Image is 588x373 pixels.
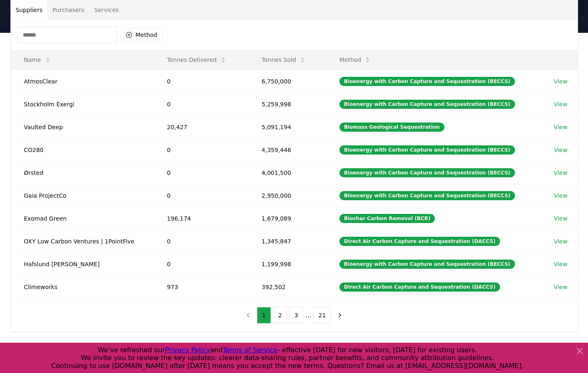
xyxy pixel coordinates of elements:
[305,310,311,320] li: ...
[17,52,58,68] button: Name
[11,115,154,138] td: Vaulted Deep
[154,115,248,138] td: 20,427
[248,93,326,115] td: 5,259,998
[154,161,248,184] td: 0
[313,307,332,324] button: 21
[11,230,154,253] td: OXY Low Carbon Ventures | 1PointFive
[554,77,567,86] a: View
[339,168,515,177] div: Bioenergy with Carbon Capture and Sequestration (BECCS)
[11,93,154,115] td: Stockholm Exergi
[339,77,515,86] div: Bioenergy with Carbon Capture and Sequestration (BECCS)
[154,207,248,230] td: 196,174
[273,307,287,324] button: 2
[154,253,248,275] td: 0
[339,145,515,155] div: Bioenergy with Carbon Capture and Sequestration (BECCS)
[248,230,326,253] td: 1,345,847
[248,184,326,207] td: 2,950,000
[154,184,248,207] td: 0
[248,138,326,161] td: 4,359,446
[154,70,248,93] td: 0
[339,100,515,109] div: Bioenergy with Carbon Capture and Sequestration (BECCS)
[339,191,515,200] div: Bioenergy with Carbon Capture and Sequestration (BECCS)
[160,52,233,68] button: Tonnes Delivered
[154,138,248,161] td: 0
[333,52,378,68] button: Method
[289,307,303,324] button: 3
[248,70,326,93] td: 6,750,000
[257,307,271,324] button: 1
[248,207,326,230] td: 1,679,089
[11,138,154,161] td: CO280
[248,275,326,298] td: 392,502
[339,260,515,269] div: Bioenergy with Carbon Capture and Sequestration (BECCS)
[554,146,567,154] a: View
[154,93,248,115] td: 0
[554,100,567,108] a: View
[554,283,567,291] a: View
[248,115,326,138] td: 5,091,194
[11,161,154,184] td: Ørsted
[11,275,154,298] td: Climeworks
[554,260,567,268] a: View
[554,237,567,245] a: View
[554,123,567,131] a: View
[248,161,326,184] td: 4,001,500
[339,282,500,292] div: Direct Air Carbon Capture and Sequestration (DACCS)
[11,184,154,207] td: Gaia ProjectCo
[554,191,567,200] a: View
[11,207,154,230] td: Exomad Green
[248,253,326,275] td: 1,199,998
[11,253,154,275] td: Hafslund [PERSON_NAME]
[333,307,347,324] button: next page
[120,28,163,42] button: Method
[154,275,248,298] td: 973
[339,214,435,223] div: Biochar Carbon Removal (BCR)
[11,70,154,93] td: AtmosClear
[154,230,248,253] td: 0
[255,52,312,68] button: Tonnes Sold
[339,237,500,246] div: Direct Air Carbon Capture and Sequestration (DACCS)
[339,123,444,132] div: Biomass Geological Sequestration
[554,214,567,223] a: View
[554,169,567,177] a: View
